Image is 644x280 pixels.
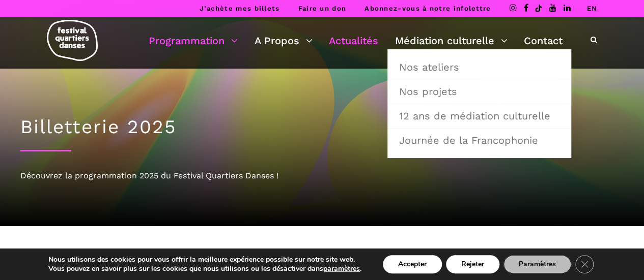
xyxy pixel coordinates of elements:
a: Actualités [329,32,378,49]
a: Journée de la Francophonie [393,129,566,152]
a: Contact [524,32,563,49]
a: J’achète mes billets [199,5,279,12]
img: logo-fqd-med [47,20,98,61]
div: Découvrez la programmation 2025 du Festival Quartiers Danses ! [20,169,624,182]
a: Médiation culturelle [395,32,508,49]
button: Paramètres [503,255,571,273]
h1: Billetterie 2025 [20,116,624,138]
a: EN [586,5,597,12]
a: Faire un don [298,5,346,12]
a: A Propos [255,32,313,49]
a: 12 ans de médiation culturelle [393,104,566,128]
p: Nous utilisons des cookies pour vous offrir la meilleure expérience possible sur notre site web. [48,255,361,264]
a: Programmation [149,32,238,49]
button: Rejeter [446,255,499,273]
button: Close GDPR Cookie Banner [575,255,594,273]
a: Nos projets [393,80,566,103]
a: Nos ateliers [393,55,566,79]
button: paramètres [323,264,360,273]
p: Vous pouvez en savoir plus sur les cookies que nous utilisons ou les désactiver dans . [48,264,361,273]
a: Abonnez-vous à notre infolettre [365,5,491,12]
button: Accepter [383,255,442,273]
